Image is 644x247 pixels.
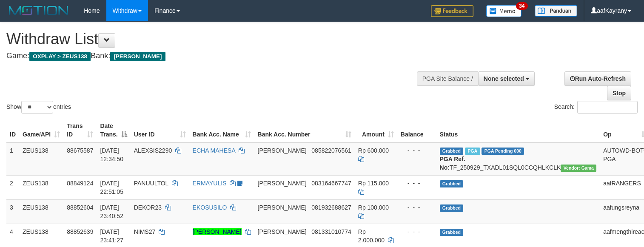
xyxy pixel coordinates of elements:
[436,142,600,176] td: TF_250929_TXADL01SQL0CCQHLKCLK
[189,118,254,142] th: Bank Acc. Name: activate to sort column ascending
[6,4,71,17] img: MOTION_logo.png
[486,5,522,17] img: Button%20Memo.svg
[19,142,63,176] td: ZEUS138
[134,180,168,187] span: PANUULTOL
[564,71,631,86] a: Run Auto-Refresh
[134,147,172,154] span: ALEXSIS2290
[19,118,63,142] th: Game/API: activate to sort column ascending
[577,101,638,114] input: Search:
[100,147,123,162] span: [DATE] 12:34:50
[19,199,63,224] td: ZEUS138
[97,118,130,142] th: Date Trans.: activate to sort column descending
[440,180,464,187] span: Grabbed
[401,227,433,236] div: - - -
[311,204,351,211] span: Copy 081932688627 to clipboard
[358,204,389,211] span: Rp 100.000
[358,228,385,244] span: Rp 2.000.000
[311,147,351,154] span: Copy 085822076561 to clipboard
[134,204,162,211] span: DEKOR23
[193,180,227,187] a: ERMAYULIS
[311,228,351,235] span: Copy 081331010774 to clipboard
[440,148,464,155] span: Grabbed
[6,31,421,48] h1: Withdraw List
[6,142,19,176] td: 1
[134,228,156,235] span: NIMS27
[100,180,123,195] span: [DATE] 22:51:05
[254,118,355,142] th: Bank Acc. Number: activate to sort column ascending
[6,199,19,224] td: 3
[431,5,473,17] img: Feedback.jpg
[397,118,436,142] th: Balance
[516,2,527,10] span: 34
[401,203,433,212] div: - - -
[67,228,93,235] span: 88852639
[6,52,421,60] h4: Game: Bank:
[67,204,93,211] span: 88852604
[110,52,165,61] span: [PERSON_NAME]
[63,118,97,142] th: Trans ID: activate to sort column ascending
[67,147,93,154] span: 88675587
[193,204,227,211] a: EKOSUSILO
[6,175,19,199] td: 2
[535,5,577,17] img: panduan.png
[465,148,480,155] span: Marked by aafpengsreynich
[554,101,638,114] label: Search:
[358,180,389,187] span: Rp 115.000
[258,180,307,187] span: [PERSON_NAME]
[19,175,63,199] td: ZEUS138
[482,148,524,155] span: PGA Pending
[358,147,389,154] span: Rp 600.000
[6,101,71,114] label: Show entries
[258,228,307,235] span: [PERSON_NAME]
[258,147,307,154] span: [PERSON_NAME]
[29,52,91,61] span: OXPLAY > ZEUS138
[440,204,464,212] span: Grabbed
[67,180,93,187] span: 88849124
[417,71,478,86] div: PGA Site Balance /
[561,165,596,172] span: Vendor URL: https://trx31.1velocity.biz
[100,204,123,219] span: [DATE] 23:40:52
[311,180,351,187] span: Copy 083164667747 to clipboard
[100,228,123,244] span: [DATE] 23:41:27
[193,147,235,154] a: ECHA MAHESA
[607,86,631,100] a: Stop
[401,179,433,187] div: - - -
[131,118,189,142] th: User ID: activate to sort column ascending
[484,75,524,82] span: None selected
[6,118,19,142] th: ID
[258,204,307,211] span: [PERSON_NAME]
[401,146,433,155] div: - - -
[478,71,535,86] button: None selected
[436,118,600,142] th: Status
[440,229,464,236] span: Grabbed
[355,118,397,142] th: Amount: activate to sort column ascending
[440,156,465,171] b: PGA Ref. No:
[193,228,242,235] a: [PERSON_NAME]
[21,101,53,114] select: Showentries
